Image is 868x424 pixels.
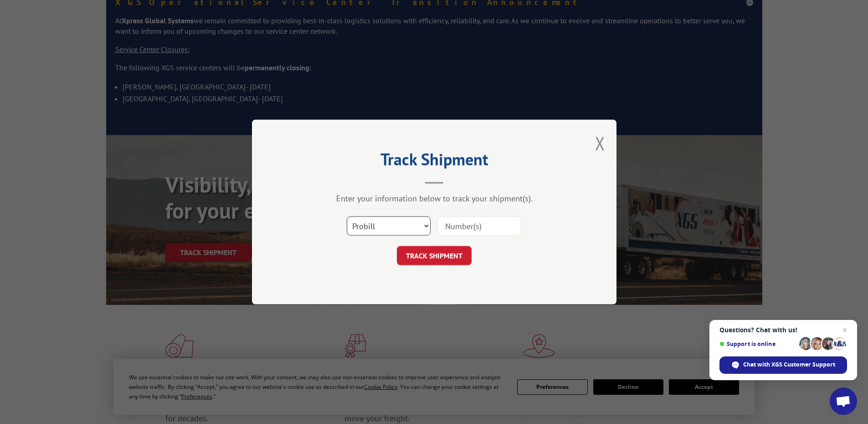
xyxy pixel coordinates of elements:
div: Enter your information below to track your shipment(s). [298,193,571,204]
span: Questions? Chat with us! [719,326,847,334]
span: Chat with XGS Customer Support [743,361,835,369]
input: Number(s) [437,216,521,236]
a: Open chat [830,387,857,415]
button: TRACK SHIPMENT [397,246,472,265]
span: Chat with XGS Customer Support [719,356,847,374]
span: Support is online [719,340,796,347]
h2: Track Shipment [298,153,571,170]
button: Close modal [595,131,605,155]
